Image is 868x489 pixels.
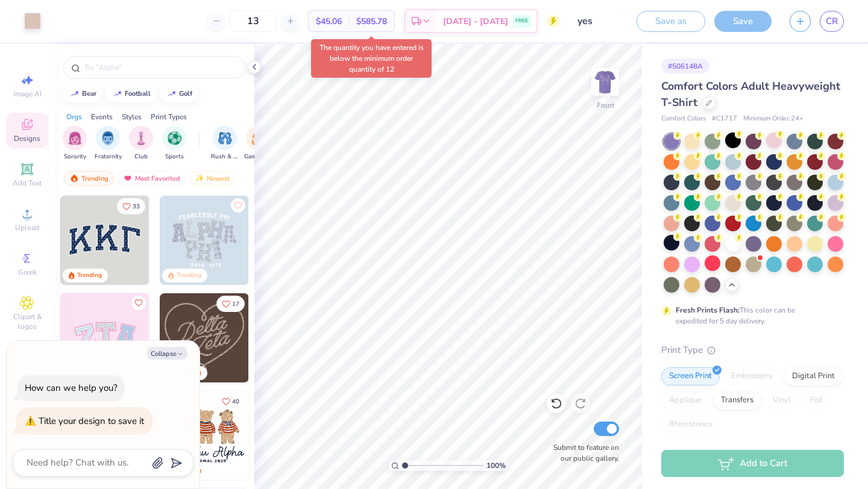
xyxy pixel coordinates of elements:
[113,90,122,98] img: trend_line.gif
[95,126,122,161] div: filter for Fraternity
[77,271,102,280] div: Trending
[82,90,96,97] div: bear
[316,15,342,28] span: $45.06
[129,126,153,161] button: filter button
[248,196,338,285] img: a3f22b06-4ee5-423c-930f-667ff9442f68
[211,126,239,161] div: filter for Rush & Bid
[676,305,740,315] strong: Fresh Prints Flash:
[129,126,153,161] div: filter for Club
[106,85,156,103] button: football
[69,174,79,182] img: trending.gif
[133,204,140,210] span: 33
[195,174,204,182] img: Newest.gif
[661,79,840,110] span: Comfort Colors Adult Heavyweight T-Shirt
[211,126,239,161] button: filter button
[125,90,151,97] div: football
[118,171,186,185] div: Most Favorited
[244,152,272,161] span: Game Day
[826,14,838,28] span: CR
[25,382,118,394] div: How can we help you?
[784,367,843,385] div: Digital Print
[232,399,239,405] span: 40
[149,196,238,285] img: edfb13fc-0e43-44eb-bea2-bf7fc0dd67f9
[68,131,82,145] img: Sorority Image
[661,343,844,357] div: Print Type
[149,293,238,382] img: 5ee11766-d822-42f5-ad4e-763472bf8dcf
[211,152,239,161] span: Rush & Bid
[179,90,192,97] div: golf
[6,312,48,331] span: Clipart & logos
[13,178,42,188] span: Add Text
[443,15,508,28] span: [DATE] - [DATE]
[356,15,387,28] span: $585.78
[232,301,239,307] span: 17
[134,152,148,161] span: Club
[547,442,619,464] label: Submit to feature on our public gallery.
[147,347,187,360] button: Collapse
[177,271,201,280] div: Trending
[162,126,186,161] button: filter button
[160,391,249,480] img: a3be6b59-b000-4a72-aad0-0c575b892a6b
[723,367,781,385] div: Embroidery
[131,296,146,310] button: Like
[661,391,709,410] div: Applique
[60,196,149,285] img: 3b9aba4f-e317-4aa7-a679-c95a879539bd
[91,111,113,122] div: Events
[160,196,249,285] img: 5a4b4175-9e88-49c8-8a23-26d96782ddc6
[244,126,272,161] button: filter button
[95,126,122,161] button: filter button
[101,131,115,145] img: Fraternity Image
[712,114,737,124] span: # C1717
[661,58,709,73] div: # 506148A
[60,293,149,382] img: 9980f5e8-e6a1-4b4a-8839-2b0e9349023c
[13,89,42,99] span: Image AI
[168,131,181,145] img: Sports Image
[515,17,528,25] span: FREE
[661,114,706,124] span: Comfort Colors
[63,126,87,161] button: filter button
[64,152,86,161] span: Sorority
[802,391,831,410] div: Foil
[162,126,186,161] div: filter for Sports
[165,152,184,161] span: Sports
[14,134,40,143] span: Designs
[593,70,617,94] img: Front
[63,126,87,161] div: filter for Sorority
[117,198,145,214] button: Like
[820,11,844,32] a: CR
[231,198,245,213] button: Like
[248,293,338,382] img: ead2b24a-117b-4488-9b34-c08fd5176a7b
[63,85,102,103] button: bear
[743,114,804,124] span: Minimum Order: 24 +
[160,293,249,382] img: 12710c6a-dcc0-49ce-8688-7fe8d5f96fe2
[95,152,122,161] span: Fraternity
[15,223,39,232] span: Upload
[151,111,187,122] div: Print Types
[134,131,148,145] img: Club Image
[216,393,245,410] button: Like
[64,171,114,185] div: Trending
[83,61,237,73] input: Try "Alpha"
[216,296,245,312] button: Like
[486,460,506,471] span: 100 %
[160,85,198,103] button: golf
[248,391,338,480] img: d12c9beb-9502-45c7-ae94-40b97fdd6040
[189,171,235,185] div: Newest
[66,111,82,122] div: Orgs
[218,131,232,145] img: Rush & Bid Image
[676,305,824,326] div: This color can be expedited for 5 day delivery.
[661,367,720,385] div: Screen Print
[70,90,80,98] img: trend_line.gif
[18,267,37,277] span: Greek
[597,100,614,111] div: Front
[230,10,277,32] input: – –
[122,111,142,122] div: Styles
[568,9,627,33] input: Untitled Design
[661,416,720,434] div: Rhinestones
[311,39,432,78] div: The quantity you have entered is below the minimum order quantity of 12
[765,391,799,410] div: Vinyl
[713,391,761,410] div: Transfers
[251,131,265,145] img: Game Day Image
[244,126,272,161] div: filter for Game Day
[167,90,177,98] img: trend_line.gif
